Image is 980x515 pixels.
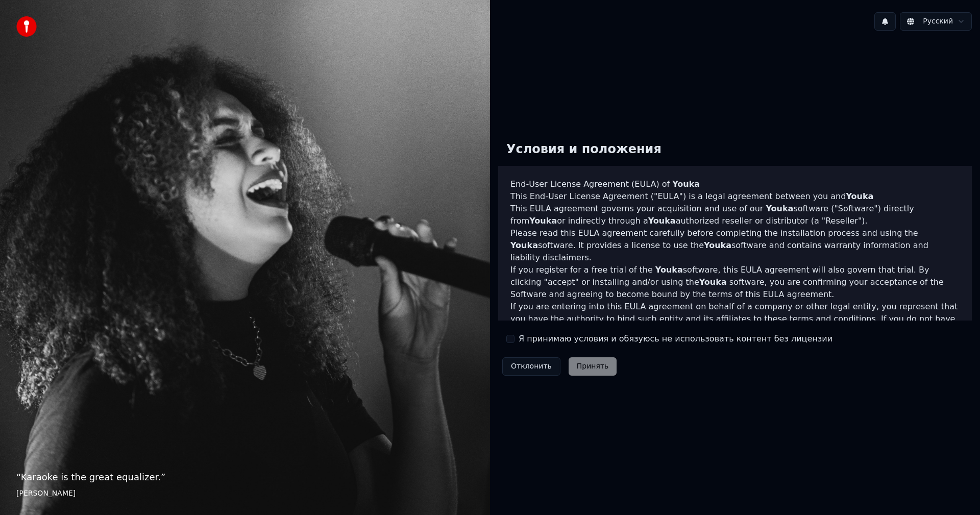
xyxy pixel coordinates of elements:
[510,264,960,301] p: If you register for a free trial of the software, this EULA agreement will also govern that trial...
[510,301,960,350] p: If you are entering into this EULA agreement on behalf of a company or other legal entity, you re...
[16,16,37,37] img: youka
[519,333,832,345] label: Я принимаю условия и обязуюсь не использовать контент без лицензии
[510,240,538,250] span: Youka
[498,133,670,166] div: Условия и положения
[648,216,676,226] span: Youka
[846,191,873,201] span: Youka
[655,265,683,275] span: Youka
[16,470,474,484] p: “ Karaoke is the great equalizer. ”
[16,488,474,499] footer: [PERSON_NAME]
[704,240,731,250] span: Youka
[502,357,560,376] button: Отклонить
[766,204,793,213] span: Youka
[510,178,960,190] h3: End-User License Agreement (EULA) of
[672,179,700,189] span: Youka
[529,216,557,226] span: Youka
[510,203,960,227] p: This EULA agreement governs your acquisition and use of our software ("Software") directly from o...
[510,227,960,264] p: Please read this EULA agreement carefully before completing the installation process and using th...
[699,277,727,287] span: Youka
[510,190,960,203] p: This End-User License Agreement ("EULA") is a legal agreement between you and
